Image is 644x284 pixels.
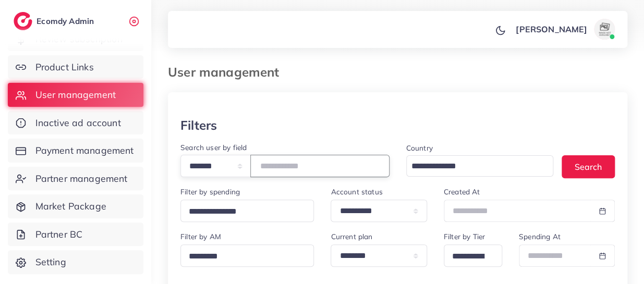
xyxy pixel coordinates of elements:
[8,27,143,51] a: Review subscription
[406,155,554,177] div: Search for option
[180,200,314,222] div: Search for option
[35,116,121,130] span: Inactive ad account
[180,118,217,133] h3: Filters
[35,200,106,213] span: Market Package
[35,172,128,186] span: Partner management
[444,231,485,242] label: Filter by Tier
[406,143,433,153] label: Country
[519,231,561,242] label: Spending At
[37,16,96,26] h2: Ecomdy Admin
[180,187,240,197] label: Filter by spending
[444,187,480,197] label: Created At
[35,32,123,46] span: Review subscription
[14,12,32,30] img: logo
[331,231,372,242] label: Current plan
[14,12,96,30] a: logoEcomdy Admin
[8,111,143,135] a: Inactive ad account
[168,65,287,80] h3: User management
[444,244,502,267] div: Search for option
[8,167,143,191] a: Partner management
[180,142,247,153] label: Search user by field
[35,255,66,269] span: Setting
[448,249,489,265] input: Search for option
[8,250,143,274] a: Setting
[185,204,300,220] input: Search for option
[35,88,116,102] span: User management
[180,244,314,267] div: Search for option
[35,144,134,157] span: Payment management
[594,19,615,40] img: avatar
[8,194,143,218] a: Market Package
[516,23,587,35] p: [PERSON_NAME]
[408,158,540,175] input: Search for option
[510,19,619,40] a: [PERSON_NAME]avatar
[35,228,83,241] span: Partner BC
[185,249,300,265] input: Search for option
[8,55,143,79] a: Product Links
[331,187,382,197] label: Account status
[35,60,94,74] span: Product Links
[8,83,143,107] a: User management
[8,223,143,246] a: Partner BC
[180,231,221,242] label: Filter by AM
[562,155,615,178] button: Search
[8,139,143,163] a: Payment management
